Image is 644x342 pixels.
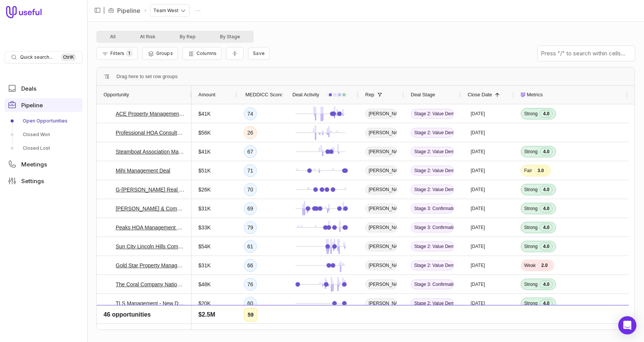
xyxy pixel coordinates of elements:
span: Meetings [21,162,47,167]
span: [PERSON_NAME] [365,166,397,176]
input: Press "/" to search within cells... [538,46,635,61]
span: $41K [198,109,211,118]
button: Actions [192,5,204,16]
span: Strong [524,187,537,193]
a: Mihi Management Deal [116,166,170,175]
a: TLS Management - New Deal [116,299,185,308]
span: $31K [198,261,211,270]
div: 71 [244,316,257,329]
span: 4.0 [540,300,553,307]
span: 4.0 [540,243,553,250]
a: G-[PERSON_NAME] Real Estate & Property Management - New Deal [116,185,185,194]
div: 74 [244,107,257,120]
span: Stage 2: Value Demonstration [411,109,454,119]
span: 4.0 [540,186,553,193]
button: Create a new saved view [248,47,270,60]
span: 3.0 [534,167,547,174]
div: 26 [244,126,257,139]
span: [PERSON_NAME] [365,147,397,157]
a: LINK Property Management - New Deal [116,318,185,327]
button: By Stage [208,32,252,41]
time: [DATE] [471,262,485,268]
span: Groups [156,50,173,56]
div: 71 [244,164,257,177]
span: Rep [365,90,374,99]
span: $26K [198,185,211,194]
span: [PERSON_NAME] [365,204,397,213]
span: Weak [524,262,536,268]
a: Pipeline [5,98,83,112]
span: MEDDICC Score [245,90,283,99]
div: 61 [244,240,257,253]
div: 79 [244,221,257,234]
span: $48K [198,280,211,289]
span: Drag here to set row groups [116,72,177,81]
div: Pipeline submenu [5,115,83,154]
span: $20K [198,299,211,308]
span: Stage 3: Confirmation [411,317,454,327]
span: $31K [198,204,211,213]
a: Peaks HOA Management Company Deal [116,223,185,232]
span: Close Date [468,90,492,99]
div: MEDDICC Score [244,86,276,104]
span: 4.0 [540,110,553,118]
div: Metrics [521,86,621,104]
span: Deals [21,86,36,91]
span: Strong [524,206,537,212]
span: Strong [524,300,537,306]
span: [PERSON_NAME] [365,109,397,119]
span: Fair [524,168,532,174]
span: Stage 2: Value Demonstration [411,242,454,251]
button: At Risk [128,32,168,41]
span: $56K [198,128,211,137]
time: [DATE] [471,149,485,155]
span: Stage 2: Value Demonstration [411,298,454,308]
a: Deals [5,82,83,95]
span: 4.0 [540,224,553,231]
span: [PERSON_NAME] [365,317,397,327]
div: 69 [244,202,257,215]
a: Closed Won [5,129,83,141]
span: [PERSON_NAME] [365,185,397,195]
span: 4.0 [540,205,553,212]
span: Metrics [527,90,543,99]
a: The Coral Company Nationals [116,280,185,289]
time: [DATE] [471,130,485,136]
time: [DATE] [471,243,485,249]
span: Strong [524,319,537,325]
div: 67 [244,145,257,158]
button: Group Pipeline [142,47,178,60]
span: [PERSON_NAME] [365,223,397,232]
div: 60 [244,297,257,310]
a: Steamboat Association Management Deal [116,147,185,156]
time: [DATE] [471,168,485,174]
button: Collapse sidebar [92,5,103,16]
span: Amount [198,90,215,99]
a: Gold Star Property Management - New Deal [116,261,185,270]
span: Strong [524,243,537,249]
a: Settings [5,174,83,188]
div: 70 [244,183,257,196]
a: Closed Lost [5,142,83,154]
time: [DATE] [471,300,485,306]
span: $48K [198,318,211,327]
time: [DATE] [471,319,485,325]
span: [PERSON_NAME] [365,128,397,138]
time: [DATE] [471,224,485,231]
span: Stage 2: Value Demonstration [411,185,454,195]
a: Sun City Lincoln Hills Community Association - Deal [116,242,185,251]
kbd: Ctrl K [61,53,76,61]
span: Settings [21,178,44,184]
span: 4.0 [540,281,553,288]
a: [PERSON_NAME] & Company - New Deal [116,204,185,213]
time: [DATE] [471,206,485,212]
span: Columns [196,50,217,56]
span: [PERSON_NAME] [365,242,397,251]
span: 4.0 [540,318,553,326]
span: Pipeline [21,102,43,108]
time: [DATE] [471,111,485,117]
a: Meetings [5,157,83,171]
span: Stage 2: Value Demonstration [411,260,454,270]
span: Stage 3: Confirmation [411,279,454,289]
span: 1 [126,50,132,57]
